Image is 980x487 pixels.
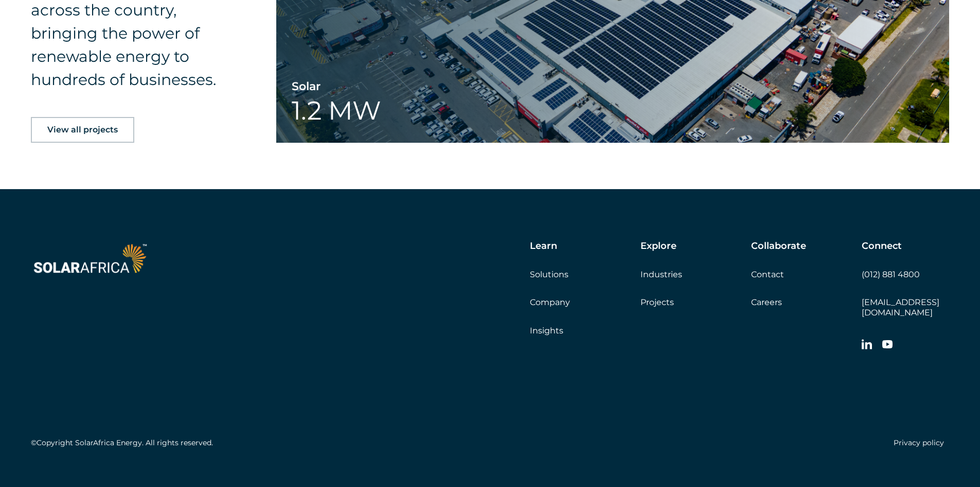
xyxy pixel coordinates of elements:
[751,270,784,279] a: Contact
[640,270,682,279] a: Industries
[862,270,920,279] a: (012) 881 4800
[862,241,902,252] h5: Connect
[530,297,570,307] a: Company
[31,439,213,447] h5: ©Copyright SolarAfrica Energy. All rights reserved.
[47,126,118,134] span: View all projects
[751,241,806,252] h5: Collaborate
[640,241,676,252] h5: Explore
[894,438,944,447] a: Privacy policy
[530,270,568,279] a: Solutions
[751,297,782,307] a: Careers
[31,117,134,143] a: View all projects
[640,297,674,307] a: Projects
[530,326,563,335] a: Insights
[530,241,557,252] h5: Learn
[862,297,939,317] a: [EMAIL_ADDRESS][DOMAIN_NAME]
